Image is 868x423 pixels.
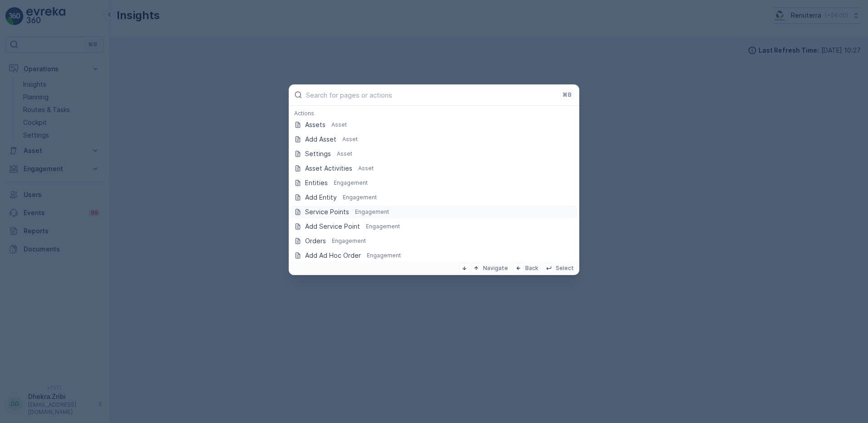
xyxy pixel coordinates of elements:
div: Actions [289,109,579,118]
p: Add Asset [305,135,336,144]
p: Asset [358,165,374,172]
p: Add Entity [305,193,337,202]
p: Navigate [483,265,508,272]
p: Asset [342,136,358,143]
p: Asset Activities [305,164,352,173]
input: Search for pages or actions [306,91,557,99]
p: Add Service Point [305,222,360,231]
p: Service Points [305,207,349,216]
p: ⌘B [562,91,572,98]
p: Assets [305,120,325,129]
p: Engagement [334,179,368,187]
p: Engagement [332,237,366,245]
p: Engagement [366,223,400,230]
p: Asset [337,150,352,157]
p: Select [556,265,574,272]
p: Engagement [367,252,401,259]
p: Engagement [355,208,389,216]
p: Back [525,265,538,272]
p: Add Ad Hoc Order [305,251,361,260]
p: Engagement [343,194,377,201]
p: Asset [331,121,347,128]
button: ⌘B [560,90,574,100]
p: Settings [305,149,331,158]
p: Entities [305,178,328,187]
p: Orders [305,236,326,246]
div: Search for pages or actions [289,106,579,261]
